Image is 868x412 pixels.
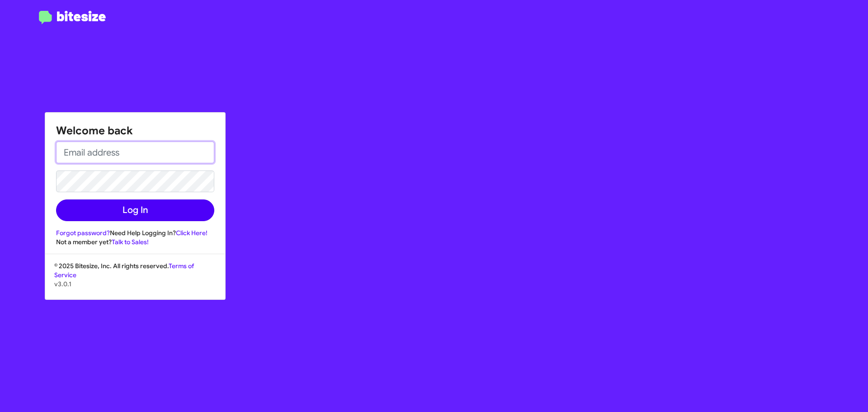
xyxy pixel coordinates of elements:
a: Talk to Sales! [112,238,149,246]
input: Email address [56,142,214,163]
a: Click Here! [176,229,208,237]
a: Forgot password? [56,229,110,237]
h1: Welcome back [56,123,214,138]
p: v3.0.1 [54,279,216,289]
div: Need Help Logging In? [56,228,214,237]
div: Not a member yet? [56,237,214,246]
div: © 2025 Bitesize, Inc. All rights reserved. [45,261,225,299]
button: Log In [56,199,214,221]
